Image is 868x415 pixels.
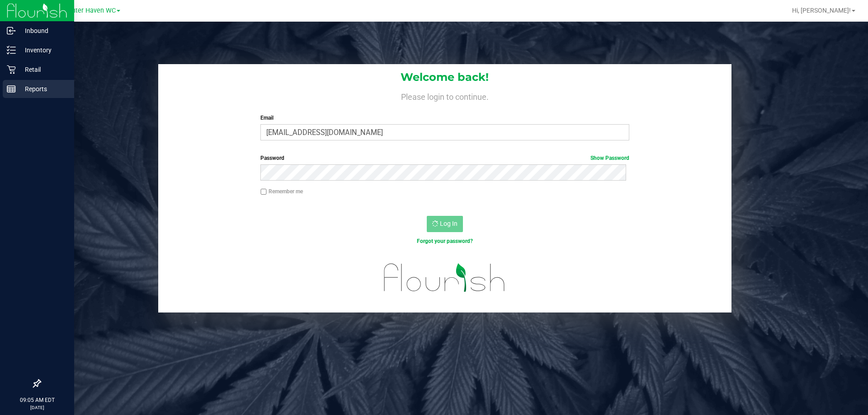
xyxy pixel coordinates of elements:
[7,26,16,35] inline-svg: Inbound
[7,46,16,55] inline-svg: Inventory
[16,25,70,36] p: Inbound
[260,189,267,195] input: Remember me
[260,155,284,161] span: Password
[4,404,70,411] p: [DATE]
[4,396,70,404] p: 09:05 AM EDT
[7,84,16,93] inline-svg: Reports
[260,187,303,196] label: Remember me
[440,220,458,227] span: Log In
[16,84,70,94] p: Reports
[590,155,629,161] a: Show Password
[260,114,629,122] label: Email
[158,90,731,101] h4: Please login to continue.
[158,71,731,83] h1: Welcome back!
[7,65,16,74] inline-svg: Retail
[427,216,463,232] button: Log In
[792,7,851,14] span: Hi, [PERSON_NAME]!
[16,45,70,56] p: Inventory
[373,255,516,301] img: flourish_logo.svg
[417,238,473,244] a: Forgot your password?
[64,7,116,14] span: Winter Haven WC
[16,64,70,75] p: Retail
